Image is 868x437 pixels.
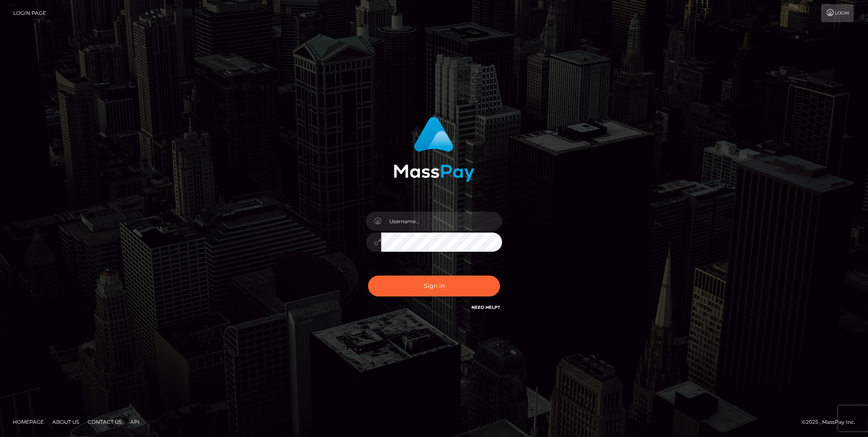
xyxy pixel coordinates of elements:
[84,415,125,428] a: Contact Us
[394,117,474,182] img: MassPay Login
[802,417,862,427] div: © 2025 , MassPay Inc.
[49,415,83,428] a: About Us
[821,4,854,22] a: Login
[13,4,46,22] a: Login Page
[9,415,47,428] a: Homepage
[368,276,500,296] button: Sign in
[381,212,502,231] input: Username...
[471,305,500,310] a: Need Help?
[127,415,143,428] a: API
